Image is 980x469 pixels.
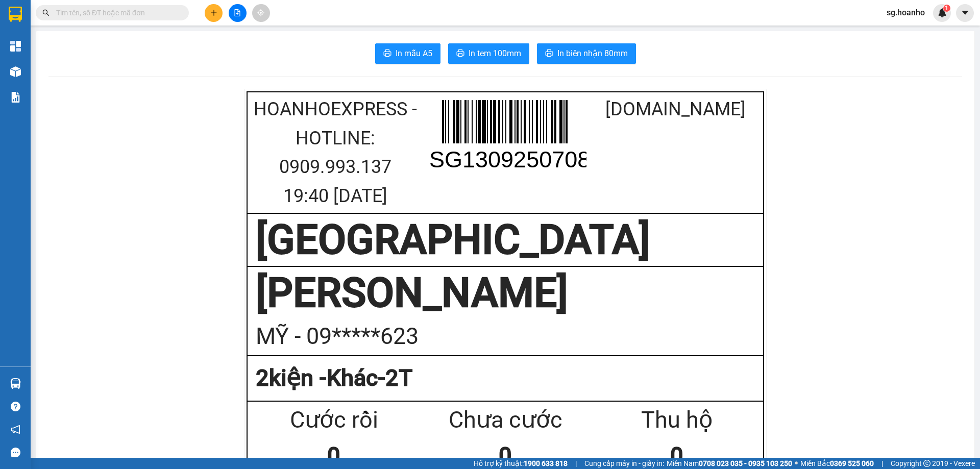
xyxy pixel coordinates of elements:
span: search [42,9,50,16]
span: Cung cấp máy in - giấy in: [584,458,664,469]
strong: 0708 023 035 - 0935 103 250 [699,459,792,467]
span: copyright [923,460,930,467]
sup: 1 [943,5,950,12]
img: dashboard-icon [10,41,21,52]
input: Tìm tên, số ĐT hoặc mã đơn [56,7,177,18]
span: printer [545,49,553,59]
button: plus [205,4,223,22]
span: message [11,448,20,457]
img: warehouse-icon [10,378,21,389]
button: printerIn tem 100mm [448,43,529,64]
strong: 0369 525 060 [830,459,874,467]
button: caret-down [956,4,974,22]
button: file-add [229,4,247,22]
span: | [881,458,883,469]
span: Hỗ trợ kỹ thuật: [474,458,568,469]
span: caret-down [961,8,970,17]
span: printer [383,49,391,59]
div: Cước rồi [248,402,420,438]
div: [DOMAIN_NAME] [591,95,761,124]
img: icon-new-feature [938,8,947,17]
div: Thu hộ [591,402,763,438]
span: In mẫu A5 [396,47,432,60]
span: Miền Nam [667,458,792,469]
text: SG1309250708 [429,146,590,172]
span: 1 [945,5,948,12]
span: ⚪️ [795,461,798,465]
span: In biên nhận 80mm [557,47,628,60]
span: sg.hoanho [878,6,933,19]
div: HoaNhoExpress - Hotline: 0909.993.137 19:40 [DATE] [250,95,420,210]
button: printerIn biên nhận 80mm [537,43,636,64]
span: plus [210,9,217,16]
div: [PERSON_NAME] [256,267,755,318]
span: notification [11,425,20,434]
strong: 1900 633 818 [524,459,568,467]
span: Miền Bắc [800,458,874,469]
span: aim [257,9,264,16]
span: file-add [234,9,241,16]
span: printer [456,49,464,59]
div: Chưa cước [420,402,591,438]
img: solution-icon [10,92,21,103]
div: 2 kiện - Khác-2T [256,360,755,397]
div: [GEOGRAPHIC_DATA] [256,214,755,265]
img: warehouse-icon [10,66,21,77]
span: In tem 100mm [469,47,521,60]
span: question-circle [11,402,20,411]
img: logo-vxr [9,7,22,22]
span: | [575,458,577,469]
button: printerIn mẫu A5 [375,43,440,64]
button: aim [252,4,270,22]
